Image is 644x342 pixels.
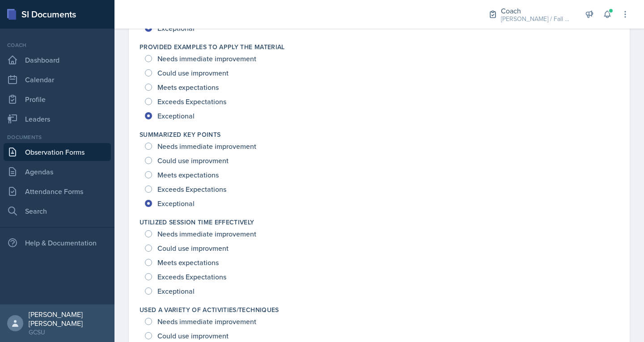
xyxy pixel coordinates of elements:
[140,218,254,227] label: Utilized Session Time Effectively
[501,5,572,16] div: Coach
[4,163,111,181] a: Agendas
[4,182,111,200] a: Attendance Forms
[157,331,229,340] span: Could use improvment
[157,185,226,194] span: Exceeds Expectations
[4,51,111,69] a: Dashboard
[157,97,226,106] span: Exceeds Expectations
[140,130,220,139] label: Summarized Key Points
[157,111,195,120] span: Exceptional
[157,24,195,33] span: Exceptional
[29,310,107,328] div: [PERSON_NAME] [PERSON_NAME]
[501,14,572,24] div: [PERSON_NAME] / Fall 2025
[157,68,229,77] span: Could use improvment
[4,234,111,252] div: Help & Documentation
[4,110,111,128] a: Leaders
[157,170,219,179] span: Meets expectations
[4,90,111,108] a: Profile
[4,143,111,161] a: Observation Forms
[157,244,229,253] span: Could use improvment
[157,83,219,92] span: Meets expectations
[140,42,285,51] label: Provided Examples To Apply The Material
[4,202,111,220] a: Search
[157,317,256,326] span: Needs immediate improvement
[157,272,226,281] span: Exceeds Expectations
[157,258,219,267] span: Meets expectations
[4,71,111,89] a: Calendar
[157,54,256,63] span: Needs immediate improvement
[157,287,195,296] span: Exceptional
[4,41,111,49] div: Coach
[157,199,195,208] span: Exceptional
[157,229,256,238] span: Needs immediate improvement
[157,156,229,165] span: Could use improvment
[140,305,279,314] label: Used A Variety Of Activities/Techniques
[29,328,107,337] div: GCSU
[4,133,111,141] div: Documents
[157,142,256,151] span: Needs immediate improvement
